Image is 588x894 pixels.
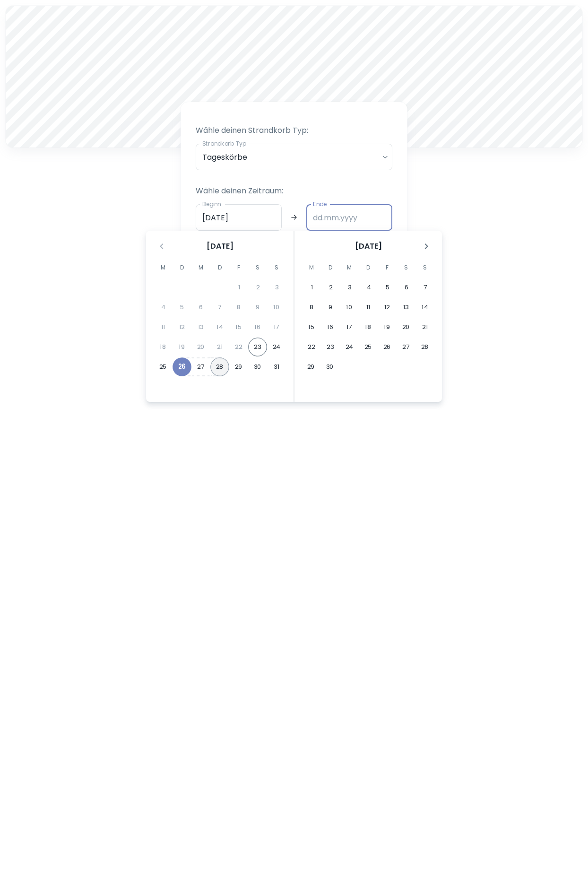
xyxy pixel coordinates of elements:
[202,139,246,148] label: Strandkorb Typ
[196,185,392,197] p: Wähle deinen Zeitraum:
[398,258,415,277] span: Samstag
[268,258,285,277] span: Sonntag
[415,338,434,356] button: 28
[340,298,359,317] button: 10
[320,357,339,376] button: 30
[416,278,435,297] button: 7
[192,258,209,277] span: Mittwoch
[378,338,397,356] button: 26
[397,298,415,317] button: 13
[267,357,286,376] button: 31
[359,318,378,337] button: 18
[196,204,282,231] input: dd.mm.yyyy
[379,258,396,277] span: Freitag
[360,258,377,277] span: Donnerstag
[341,258,358,277] span: Mittwoch
[230,258,247,277] span: Freitag
[306,204,392,231] input: dd.mm.yyyy
[191,357,210,376] button: 27
[321,318,340,337] button: 16
[154,357,173,376] button: 25
[321,338,340,356] button: 23
[397,338,415,356] button: 27
[302,338,321,356] button: 22
[397,318,415,337] button: 20
[418,238,434,254] button: Nächster Monat
[397,278,416,297] button: 6
[359,338,378,356] button: 25
[155,258,172,277] span: Montag
[415,298,434,317] button: 14
[340,278,359,297] button: 3
[202,200,221,208] label: Beginn
[207,241,233,252] span: [DATE]
[302,298,321,317] button: 8
[303,258,320,277] span: Montag
[416,258,433,277] span: Sonntag
[211,258,228,277] span: Donnerstag
[340,338,359,356] button: 24
[248,357,267,376] button: 30
[248,338,267,356] button: 23
[359,278,378,297] button: 4
[359,298,378,317] button: 11
[267,338,286,356] button: 24
[302,357,320,376] button: 29
[173,258,190,277] span: Dienstag
[173,357,191,376] button: 26
[340,318,359,337] button: 17
[196,144,392,170] div: Tageskörbe
[378,318,397,337] button: 19
[415,318,434,337] button: 21
[321,298,340,317] button: 9
[355,241,382,252] span: [DATE]
[378,278,397,297] button: 5
[321,278,340,297] button: 2
[313,200,327,208] label: Ende
[229,357,248,376] button: 29
[322,258,339,277] span: Dienstag
[303,278,321,297] button: 1
[302,318,321,337] button: 15
[378,298,397,317] button: 12
[249,258,266,277] span: Samstag
[210,357,229,376] button: 28
[196,125,392,136] p: Wähle deinen Strandkorb Typ:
